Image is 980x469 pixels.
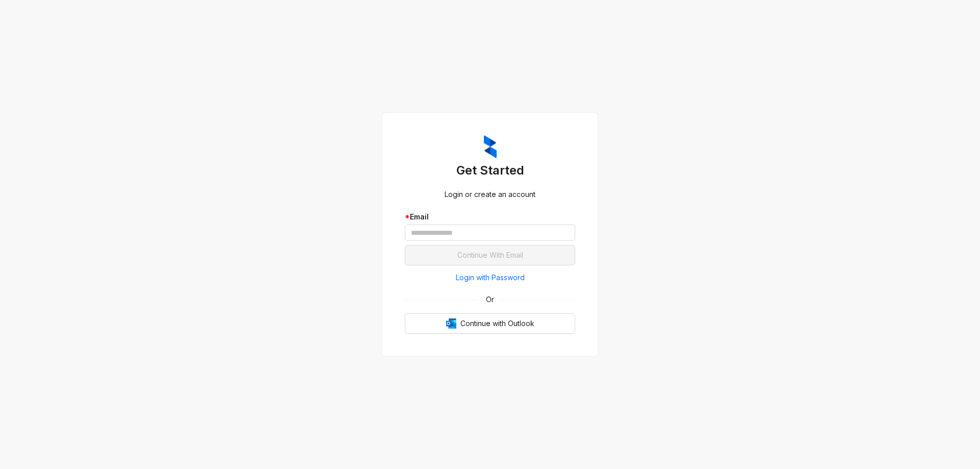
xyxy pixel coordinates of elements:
[405,211,575,223] div: Email
[405,245,575,265] button: Continue With Email
[479,294,501,305] span: Or
[405,313,575,334] button: OutlookContinue with Outlook
[405,269,575,286] button: Login with Password
[456,272,525,283] span: Login with Password
[484,135,497,159] img: ZumaIcon
[460,318,534,329] span: Continue with Outlook
[446,318,456,329] img: Outlook
[405,162,575,179] h3: Get Started
[405,189,575,200] div: Login or create an account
